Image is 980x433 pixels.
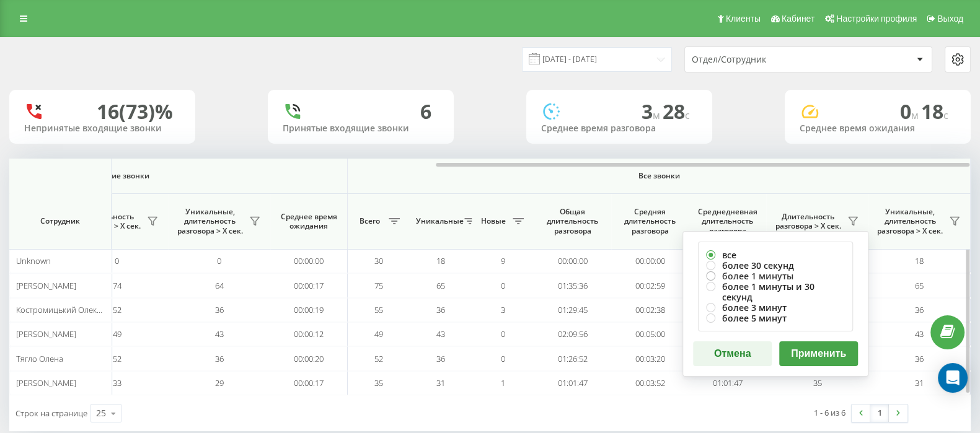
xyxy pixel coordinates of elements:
td: 00:02:38 [611,298,689,322]
span: 18 [436,255,445,266]
span: Уникальные, длительность разговора > Х сек. [174,207,245,236]
span: 36 [436,353,445,364]
td: 00:00:00 [270,249,348,273]
label: более 30 секунд [706,260,845,271]
td: 00:00:20 [270,346,348,370]
span: Выход [937,14,963,24]
td: 00:00:17 [270,273,348,297]
span: 33 [113,377,121,388]
div: Open Intercom Messenger [938,363,968,393]
span: 36 [915,304,924,315]
td: 00:02:59 [611,273,689,297]
span: 52 [113,353,121,364]
span: 1 [501,377,505,388]
td: 01:01:47 [689,371,766,395]
span: 0 [501,353,505,364]
span: 29 [215,377,224,388]
span: 36 [215,304,224,315]
span: [PERSON_NAME] [16,328,76,339]
span: 0 [217,255,221,266]
span: Новые [478,216,509,226]
span: Кабинет [782,14,814,24]
span: 52 [113,304,121,315]
div: 25 [96,407,106,419]
td: 00:03:52 [611,371,689,395]
label: все [706,250,845,260]
span: Все звонки [384,171,934,181]
span: м [911,108,921,122]
span: Сотрудник [20,216,100,226]
span: 64 [215,280,224,291]
span: Костромицький Олександр [16,304,119,315]
span: 0 [501,328,505,339]
span: 52 [374,353,383,364]
td: 00:00:00 [611,249,689,273]
span: 3 [642,98,663,125]
span: 35 [813,377,822,388]
label: более 1 минуты [706,271,845,281]
div: Среднее время разговора [541,123,697,134]
span: 9 [501,255,505,266]
div: Отдел/Сотрудник [692,55,840,65]
span: [PERSON_NAME] [16,280,76,291]
span: Среднедневная длительность разговора [698,207,757,236]
span: 75 [374,280,383,291]
span: [PERSON_NAME] [16,377,76,388]
span: 43 [436,328,445,339]
span: 36 [215,353,224,364]
span: 65 [915,280,924,291]
span: Строк на странице [15,408,87,419]
span: 31 [436,377,445,388]
span: 35 [374,377,383,388]
span: 49 [113,328,121,339]
td: 00:00:00 [534,249,611,273]
div: Принятые входящие звонки [283,123,439,134]
span: 55 [374,304,383,315]
div: 6 [420,100,431,123]
span: Настройки профиля [836,14,917,24]
span: Длительность разговора > Х сек. [772,212,844,231]
div: 1 - 6 из 6 [814,406,845,419]
span: 31 [915,377,924,388]
span: Уникальные, длительность разговора > Х сек. [875,207,945,236]
div: Непринятые входящие звонки [24,123,180,134]
td: 00:00:19 [270,298,348,322]
span: 3 [501,304,505,315]
span: 0 [115,255,119,266]
span: 36 [915,353,924,364]
span: Unknown [16,255,51,266]
span: 36 [436,304,445,315]
span: Всего [354,216,385,226]
button: Отмена [693,341,772,366]
div: Среднее время ожидания [800,123,956,134]
span: 43 [915,328,924,339]
td: 00:05:00 [611,322,689,346]
td: 00:00:12 [270,322,348,346]
span: 65 [436,280,445,291]
span: 0 [501,280,505,291]
span: 49 [374,328,383,339]
span: c [685,108,690,122]
a: 1 [870,405,889,422]
span: 43 [215,328,224,339]
td: 01:29:45 [534,298,611,322]
td: 00:03:20 [611,346,689,370]
span: Общая длительность разговора [543,207,602,236]
td: 01:01:47 [534,371,611,395]
span: Клиенты [726,14,761,24]
span: 18 [915,255,924,266]
span: 74 [113,280,121,291]
span: 28 [663,98,690,125]
span: 18 [921,98,948,125]
span: м [653,108,663,122]
span: Средняя длительность разговора [620,207,679,236]
label: более 1 минуты и 30 секунд [706,281,845,302]
span: 0 [900,98,921,125]
td: 02:09:56 [534,322,611,346]
td: 01:35:36 [534,273,611,297]
td: 01:26:52 [534,346,611,370]
span: c [943,108,948,122]
span: Среднее время ожидания [280,212,338,231]
td: 00:00:17 [270,371,348,395]
label: более 3 минут [706,302,845,313]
